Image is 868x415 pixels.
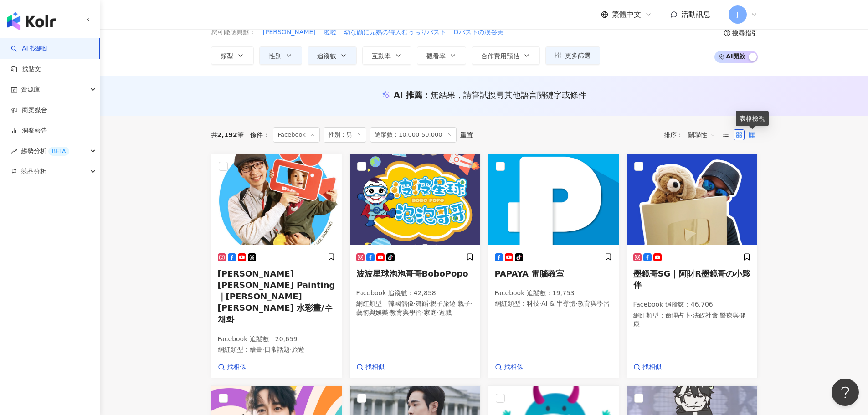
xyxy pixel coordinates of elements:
[565,52,591,59] span: 更多篩選
[273,127,320,143] span: Facebook
[422,309,424,316] span: ·
[290,346,292,353] span: ·
[453,27,504,37] button: Dバストの渓谷美
[612,10,641,20] span: 繁體中文
[488,154,619,379] a: KOL AvatarPAPAYA 電腦教室Facebook 追蹤數：19,753網紅類型：科技·AI & 半導體·教育與學習找相似
[495,269,565,278] span: PAPAYA 電腦教室
[356,299,474,317] p: 網紅類型 ：
[21,161,46,182] span: 競品分析
[264,346,290,353] span: 日常話題
[665,312,691,319] span: 命理占卜
[454,28,503,37] span: Dバストの渓谷美
[633,363,662,372] a: 找相似
[414,300,416,307] span: ·
[633,269,751,290] span: 墨鏡哥SG｜阿財R墨鏡哥の小夥伴
[218,335,335,344] p: Facebook 追蹤數 ： 20,659
[262,346,264,353] span: ·
[736,111,769,126] div: 表格檢視
[11,126,47,135] a: 洞察報告
[437,309,438,316] span: ·
[308,46,357,65] button: 追蹤數
[262,27,316,37] button: [PERSON_NAME]
[527,300,539,307] span: 科技
[633,311,751,329] p: 網紅類型 ：
[724,30,730,36] span: question-circle
[323,27,337,37] button: 啦啦
[250,346,262,353] span: 繪畫
[317,52,336,60] span: 追蹤數
[541,300,576,307] span: AI & 半導體
[21,79,40,100] span: 資源庫
[495,299,612,308] p: 網紅類型 ：
[832,379,859,406] iframe: Help Scout Beacon - Open
[11,106,47,115] a: 商案媒合
[718,312,720,319] span: ·
[458,300,471,307] span: 親子
[428,300,430,307] span: ·
[426,52,446,60] span: 觀看率
[259,46,302,65] button: 性別
[11,148,17,154] span: rise
[431,90,586,100] span: 無結果，請嘗試搜尋其他語言關鍵字或條件
[472,46,540,65] button: 合作費用預估
[424,309,437,316] span: 家庭
[456,300,457,307] span: ·
[365,363,385,372] span: 找相似
[693,312,718,319] span: 法政社會
[344,27,447,37] button: 幼な顔に完熟の特大むっちりバスト
[545,46,600,65] button: 更多篩選
[324,127,366,143] span: 性別：男
[211,28,256,37] span: 您可能感興趣：
[416,300,428,307] span: 舞蹈
[356,363,385,372] a: 找相似
[664,128,720,142] div: 排序：
[688,128,715,142] span: 關聯性
[481,52,519,60] span: 合作費用預估
[439,309,452,316] span: 遊戲
[504,363,523,372] span: 找相似
[48,147,69,156] div: BETA
[627,154,758,379] a: KOL Avatar墨鏡哥SG｜阿財R墨鏡哥の小夥伴Facebook 追蹤數：46,706網紅類型：命理占卜·法政社會·醫療與健康找相似
[388,300,414,307] span: 韓國偶像
[390,309,422,316] span: 教育與學習
[575,300,577,307] span: ·
[736,10,738,20] span: J
[11,65,41,74] a: 找貼文
[218,363,246,372] a: 找相似
[495,289,612,298] p: Facebook 追蹤數 ： 19,753
[681,10,710,19] span: 活動訊息
[642,363,662,372] span: 找相似
[394,89,586,101] div: AI 推薦 ：
[218,345,335,354] p: 網紅類型 ：
[362,46,411,65] button: 互動率
[539,300,541,307] span: ·
[211,46,254,65] button: 類型
[460,131,473,138] div: 重置
[350,154,480,245] img: KOL Avatar
[244,131,269,138] span: 條件 ：
[211,131,244,138] div: 共 筆
[578,300,610,307] span: 教育與學習
[7,12,56,30] img: logo
[324,28,336,37] span: 啦啦
[488,154,619,245] img: KOL Avatar
[633,300,751,309] p: Facebook 追蹤數 ： 46,706
[691,312,693,319] span: ·
[292,346,304,353] span: 旅遊
[430,300,456,307] span: 親子旅遊
[356,269,468,278] span: 波波星球泡泡哥哥BoboPopo
[227,363,246,372] span: 找相似
[218,269,335,324] span: [PERSON_NAME] [PERSON_NAME] Painting ｜[PERSON_NAME] [PERSON_NAME] 水彩畫/수채화
[495,363,523,372] a: 找相似
[356,289,474,298] p: Facebook 追蹤數 ： 42,858
[21,141,69,161] span: 趨勢分析
[471,300,473,307] span: ·
[263,28,316,37] span: [PERSON_NAME]
[11,44,49,53] a: searchAI 找網紅
[627,154,757,245] img: KOL Avatar
[388,309,390,316] span: ·
[217,131,237,138] span: 2,192
[417,46,466,65] button: 觀看率
[370,127,457,143] span: 追蹤數：10,000-50,000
